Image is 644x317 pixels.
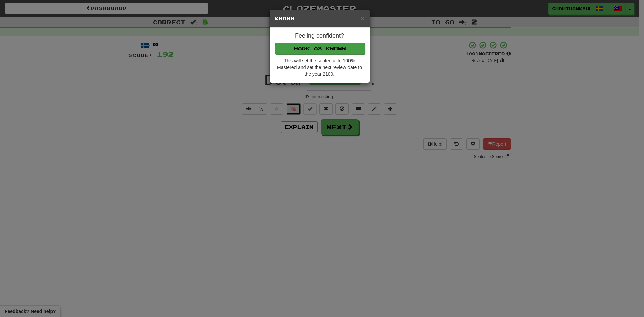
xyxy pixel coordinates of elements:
[275,57,365,77] div: This will set the sentence to 100% Mastered and set the next review date to the year 2100.
[360,14,364,22] span: ×
[275,15,365,22] h5: Known
[275,43,365,54] button: Mark as Known
[275,33,365,39] h4: Feeling confident?
[360,15,364,22] button: Close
